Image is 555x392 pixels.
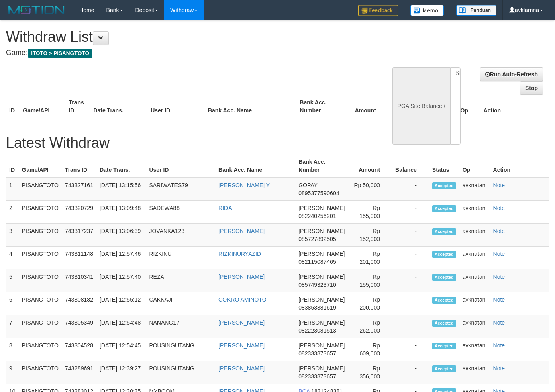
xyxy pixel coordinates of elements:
a: Note [493,274,505,280]
img: Button%20Memo.svg [410,5,444,16]
td: PISANGTOTO [19,201,62,224]
td: Rp 356,000 [349,361,392,384]
th: Amount [349,155,392,178]
th: Trans ID [65,95,90,118]
td: avknatan [459,361,490,384]
td: 743320729 [62,201,96,224]
td: 4 [6,247,19,269]
td: 6 [6,292,19,315]
td: POUSINGUTANG [146,338,215,361]
td: REZA [146,269,215,292]
td: 743289691 [62,361,96,384]
td: 3 [6,224,19,247]
span: GOPAY [298,182,317,188]
a: [PERSON_NAME] [218,319,265,326]
td: [DATE] 12:39:27 [96,361,146,384]
a: RIZKINURYAZID [218,251,261,257]
td: avknatan [459,338,490,361]
td: PISANGTOTO [19,338,62,361]
td: JOVANKA123 [146,224,215,247]
span: Accepted [432,251,456,258]
td: PISANGTOTO [19,269,62,292]
td: avknatan [459,247,490,269]
td: [DATE] 12:54:45 [96,338,146,361]
td: Rp 609,000 [349,338,392,361]
a: Note [493,342,505,349]
td: - [392,361,429,384]
th: Game/API [19,155,62,178]
td: [DATE] 12:57:40 [96,269,146,292]
td: 743311148 [62,247,96,269]
th: ID [6,155,19,178]
td: POUSINGUTANG [146,361,215,384]
td: Rp 155,000 [349,269,392,292]
a: Note [493,251,505,257]
td: avknatan [459,292,490,315]
td: [DATE] 12:57:46 [96,247,146,269]
span: [PERSON_NAME] [298,342,345,349]
span: 082240256201 [298,213,336,219]
h1: Latest Withdraw [6,135,549,151]
th: Game/API [20,95,65,118]
td: Rp 200,000 [349,292,392,315]
td: [DATE] 13:09:48 [96,201,146,224]
a: Note [493,182,505,188]
a: [PERSON_NAME] Y [218,182,270,188]
a: Note [493,296,505,303]
td: SARIWATES79 [146,178,215,201]
td: [DATE] 12:55:12 [96,292,146,315]
th: Amount [342,95,388,118]
th: User ID [146,155,215,178]
a: Note [493,319,505,326]
td: - [392,224,429,247]
span: [PERSON_NAME] [298,228,345,234]
a: COKRO AMINOTO [218,296,267,303]
span: Accepted [432,228,456,235]
a: Run Auto-Refresh [480,67,543,81]
td: PISANGTOTO [19,178,62,201]
span: ITOTO > PISANGTOTO [28,49,92,58]
th: Balance [392,155,429,178]
td: 743304528 [62,338,96,361]
th: Bank Acc. Name [215,155,295,178]
a: [PERSON_NAME] [218,274,265,280]
td: 5 [6,269,19,292]
td: PISANGTOTO [19,292,62,315]
span: 085749323710 [298,282,336,288]
th: Status [429,155,459,178]
td: avknatan [459,201,490,224]
th: Trans ID [62,155,96,178]
td: [DATE] 13:15:56 [96,178,146,201]
span: [PERSON_NAME] [298,205,345,211]
td: 1 [6,178,19,201]
th: Action [480,95,549,118]
a: Stop [520,81,543,95]
span: 085727892505 [298,236,336,242]
span: 082333873657 [298,373,336,380]
td: - [392,269,429,292]
th: Bank Acc. Number [296,95,342,118]
td: RIZKINU [146,247,215,269]
td: 743308182 [62,292,96,315]
a: [PERSON_NAME] [218,342,265,349]
td: avknatan [459,315,490,338]
td: - [392,292,429,315]
td: avknatan [459,269,490,292]
h1: Withdraw List [6,29,362,45]
td: - [392,247,429,269]
th: Bank Acc. Name [205,95,296,118]
td: 743305349 [62,315,96,338]
td: - [392,201,429,224]
th: User ID [147,95,205,118]
span: 082223081513 [298,327,336,334]
td: - [392,315,429,338]
td: PISANGTOTO [19,247,62,269]
a: Note [493,228,505,234]
span: 0895377590604 [298,190,339,196]
td: Rp 155,000 [349,201,392,224]
td: Rp 262,000 [349,315,392,338]
span: Accepted [432,297,456,304]
span: [PERSON_NAME] [298,251,345,257]
span: [PERSON_NAME] [298,365,345,372]
a: Note [493,205,505,211]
